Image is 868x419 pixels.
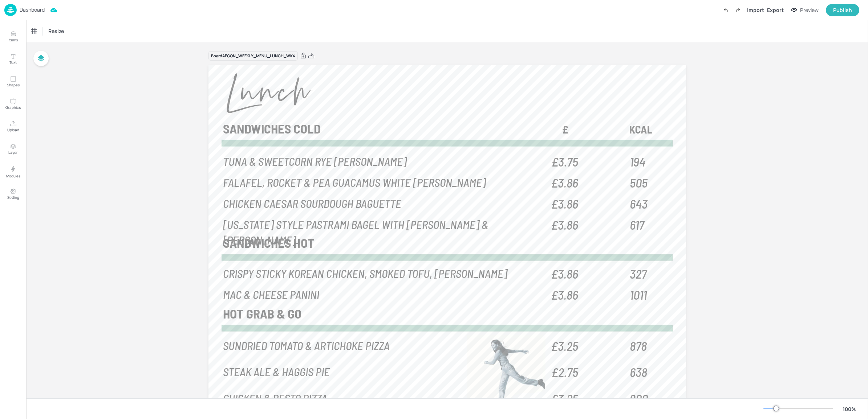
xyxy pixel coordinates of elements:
[630,390,648,406] span: 900
[551,288,578,300] span: £3.86
[20,7,45,12] p: Dashboard
[833,6,852,14] div: Publish
[840,405,858,413] div: 100 %
[208,51,298,61] div: Board AEGON_WEEKLY_MENU_LUNCH_WK4
[630,195,648,211] span: 643
[551,155,578,167] span: £3.75
[551,218,578,230] span: £3.86
[551,267,578,279] span: £3.86
[223,338,390,352] span: SUNDRIED TOMATO & ARTICHOKE PIZZA
[223,196,401,210] span: CHICKEN CAESAR SOURDOUGH BAGUETTE
[787,5,823,16] button: Preview
[630,153,645,169] span: 194
[767,6,784,14] div: Export
[630,363,647,379] span: 638
[719,4,732,16] label: Undo (Ctrl + Z)
[223,364,330,378] span: STEAK ALE & HAGGIS PIE
[551,365,578,378] span: £2.75
[223,217,488,247] span: [US_STATE] STYLE PASTRAMI BAGEL WITH [PERSON_NAME] & [PERSON_NAME]
[223,287,319,301] span: MAC & CHEESE PANINI
[223,153,407,168] span: TUNA & SWEETCORN RYE [PERSON_NAME]
[551,176,578,188] span: £3.86
[630,265,647,281] span: 327
[223,390,327,405] span: CHICKEN & PESTO PIZZA
[223,266,507,280] span: CRISPY STICKY KOREAN CHICKEN, SMOKED TOFU, [PERSON_NAME]
[47,27,65,35] span: Resize
[4,4,17,16] img: logo-86c26b7e.jpg
[223,174,486,189] span: FALAFEL, ROCKET & PEA GUACAMUS WHITE [PERSON_NAME]
[630,216,644,232] span: 617
[800,6,819,14] div: Preview
[630,286,647,302] span: 1011
[732,4,744,16] label: Redo (Ctrl + Y)
[630,337,647,353] span: 878
[551,391,578,404] span: £3.25
[826,4,859,16] button: Publish
[551,339,578,352] span: £3.25
[551,197,578,209] span: £3.86
[747,6,764,14] div: Import
[630,174,648,190] span: 505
